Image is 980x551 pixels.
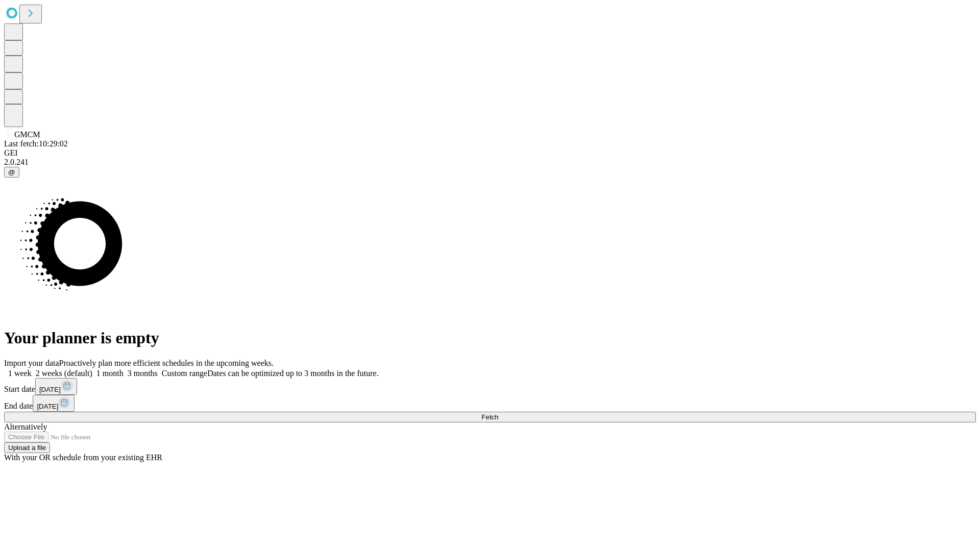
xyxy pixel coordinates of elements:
[207,369,378,378] span: Dates can be optimized up to 3 months in the future.
[33,395,75,412] button: [DATE]
[37,403,58,410] span: [DATE]
[39,386,61,393] span: [DATE]
[8,168,15,176] span: @
[4,148,976,158] div: GEI
[162,369,207,378] span: Custom range
[8,369,32,378] span: 1 week
[4,158,976,167] div: 2.0.241
[481,413,498,421] span: Fetch
[4,412,976,422] button: Fetch
[14,130,40,139] span: GMCM
[4,329,976,347] h1: Your planner is empty
[4,359,59,367] span: Import your data
[4,453,162,462] span: With your OR schedule from your existing EHR
[36,369,92,378] span: 2 weeks (default)
[4,442,50,453] button: Upload a file
[35,378,77,395] button: [DATE]
[4,167,19,178] button: @
[4,378,976,395] div: Start date
[96,369,124,378] span: 1 month
[59,359,274,367] span: Proactively plan more efficient schedules in the upcoming weeks.
[128,369,158,378] span: 3 months
[4,139,68,148] span: Last fetch: 10:29:02
[4,395,976,412] div: End date
[4,422,47,431] span: Alternatively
